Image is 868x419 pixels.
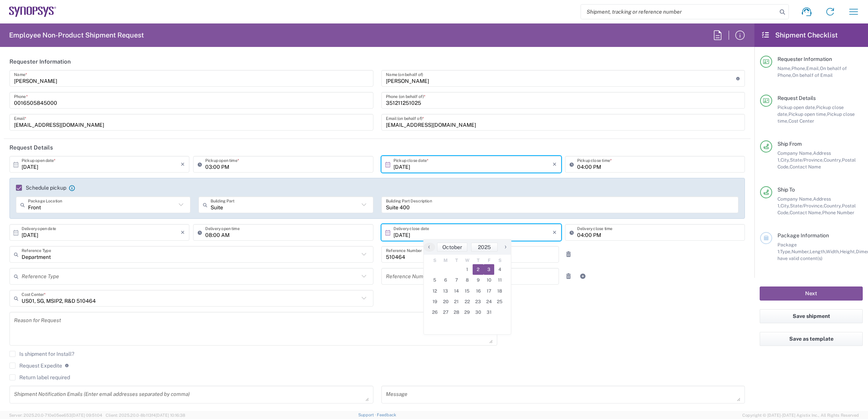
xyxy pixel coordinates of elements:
[777,104,816,110] span: Pickup open date,
[500,242,511,251] span: ›
[822,210,854,215] span: Phone Number
[462,257,473,264] th: weekday
[106,413,185,417] span: Client: 2025.20.0-8b113f4
[181,226,185,238] i: ×
[788,111,827,117] span: Pickup open time,
[578,271,588,282] a: Add Reference
[16,185,66,191] label: Schedule pickup
[451,296,462,307] span: 21
[473,296,484,307] span: 23
[156,413,185,417] span: [DATE] 10:16:38
[9,58,71,65] h2: Requester Information
[440,275,451,285] span: 6
[790,164,821,170] span: Contact Name
[788,118,814,124] span: Cost Center
[440,257,451,264] th: weekday
[581,5,777,19] input: Shipment, tracking or reference number
[9,144,53,151] h2: Request Details
[424,243,435,252] button: ‹
[440,307,451,318] span: 27
[777,65,792,71] span: Name,
[777,141,802,147] span: Ship From
[500,243,511,252] button: ›
[484,307,495,318] span: 31
[484,264,495,275] span: 3
[494,275,505,285] span: 11
[494,264,505,275] span: 4
[806,65,820,71] span: Email,
[484,296,495,307] span: 24
[473,307,484,318] span: 30
[442,244,462,250] span: October
[790,210,822,215] span: Contact Name,
[777,242,797,254] span: Package 1:
[473,286,484,296] span: 16
[423,242,435,251] span: ‹
[553,226,557,238] i: ×
[810,249,826,254] span: Length,
[9,31,144,40] h2: Employee Non-Product Shipment Request
[9,413,102,417] span: Server: 2025.20.0-710e05ee653
[790,157,824,163] span: State/Province,
[471,243,498,252] button: 2025
[761,31,838,40] h2: Shipment Checklist
[777,95,816,101] span: Request Details
[826,249,840,254] span: Width,
[429,275,440,285] span: 5
[781,203,790,209] span: City,
[777,232,829,238] span: Package Information
[484,257,495,264] th: weekday
[494,257,505,264] th: weekday
[760,309,863,323] button: Save shipment
[462,296,473,307] span: 22
[451,275,462,285] span: 7
[429,257,440,264] th: weekday
[9,351,74,357] label: Is shipment for Install?
[423,239,511,335] bs-datepicker-container: calendar
[792,65,806,71] span: Phone,
[478,244,491,250] span: 2025
[494,286,505,296] span: 18
[563,249,574,260] a: Remove Reference
[9,363,62,369] label: Request Expedite
[777,56,832,62] span: Requester Information
[494,296,505,307] span: 25
[72,413,102,417] span: [DATE] 09:51:04
[824,203,842,209] span: Country,
[563,271,574,282] a: Remove Reference
[451,307,462,318] span: 28
[777,187,795,193] span: Ship To
[451,286,462,296] span: 14
[437,243,467,252] button: October
[429,286,440,296] span: 12
[742,412,859,419] span: Copyright © [DATE]-[DATE] Agistix Inc., All Rights Reserved
[790,203,824,209] span: State/Province,
[760,287,863,301] button: Next
[462,264,473,275] span: 1
[181,158,185,170] i: ×
[451,257,462,264] th: weekday
[462,307,473,318] span: 29
[462,286,473,296] span: 15
[840,249,856,254] span: Height,
[358,413,377,417] a: Support
[440,296,451,307] span: 20
[473,275,484,285] span: 9
[473,257,484,264] th: weekday
[429,296,440,307] span: 19
[473,264,484,275] span: 2
[377,413,396,417] a: Feedback
[777,196,813,202] span: Company Name,
[553,158,557,170] i: ×
[462,275,473,285] span: 8
[792,249,810,254] span: Number,
[781,157,790,163] span: City,
[824,157,842,163] span: Country,
[780,249,792,254] span: Type,
[484,286,495,296] span: 17
[777,150,813,156] span: Company Name,
[424,243,511,252] bs-datepicker-navigation-view: ​ ​ ​
[484,275,495,285] span: 10
[440,286,451,296] span: 13
[760,332,863,346] button: Save as template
